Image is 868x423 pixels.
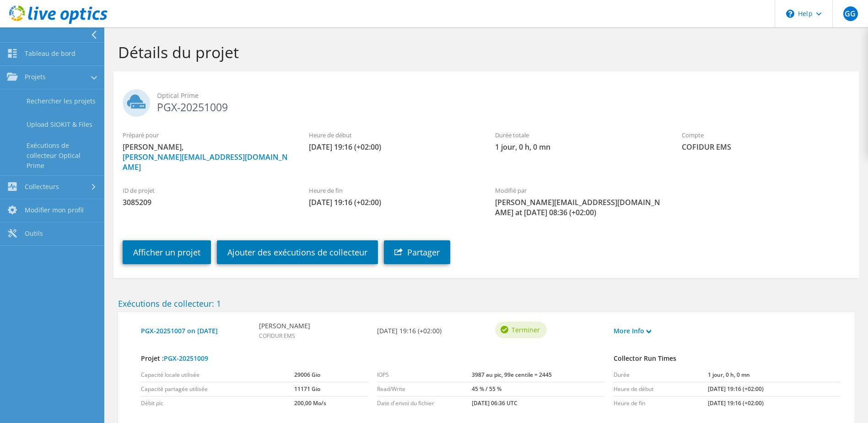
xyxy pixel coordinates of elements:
span: Optical Prime [157,91,850,101]
span: [PERSON_NAME][EMAIL_ADDRESS][DOMAIN_NAME] at [DATE] 08:36 (+02:00) [495,197,663,217]
label: Préparé pour [123,130,291,140]
td: 1 jour, 0 h, 0 mn [708,368,841,382]
td: Débit pic [141,396,294,411]
h1: Détails du projet [118,43,850,62]
h4: Collector Run Times [614,353,841,363]
a: Partager [384,240,450,264]
span: [PERSON_NAME], [123,142,291,172]
td: 45 % / 55 % [472,382,604,396]
span: GG [843,6,858,21]
b: [PERSON_NAME] [259,321,310,331]
a: PGX-20251009 [164,354,208,363]
label: ID de projet [123,186,291,195]
td: Heure de début [614,382,708,396]
span: Terminer [512,325,540,335]
td: Heure de fin [614,396,708,411]
span: [DATE] 19:16 (+02:00) [309,197,477,207]
a: Ajouter des exécutions de collecteur [217,240,378,264]
td: 29006 Gio [294,368,368,382]
h2: Exécutions de collecteur: 1 [118,298,854,309]
h2: PGX-20251009 [123,89,850,112]
td: Date d'envoi du fichier [377,396,472,411]
td: 3987 au pic, 99e centile = 2445 [472,368,604,382]
span: [DATE] 19:16 (+02:00) [309,142,477,152]
b: [DATE] 19:16 (+02:00) [377,326,442,336]
span: COFIDUR EMS [259,332,295,340]
td: Capacité locale utilisée [141,368,294,382]
a: PGX-20251007 on [DATE] [141,326,250,336]
span: COFIDUR EMS [682,142,850,152]
td: IOPS [377,368,472,382]
span: 3085209 [123,197,291,207]
a: Afficher un projet [123,240,211,264]
svg: \n [786,10,794,18]
label: Modifié par [495,186,663,195]
a: [PERSON_NAME][EMAIL_ADDRESS][DOMAIN_NAME] [123,152,288,172]
label: Compte [682,130,850,140]
td: [DATE] 06:36 UTC [472,396,604,411]
td: [DATE] 19:16 (+02:00) [708,382,841,396]
label: Heure de début [309,130,477,140]
a: More Info [614,326,651,336]
td: [DATE] 19:16 (+02:00) [708,396,841,411]
td: Read/Write [377,382,472,396]
td: 200,00 Mo/s [294,396,368,411]
td: Capacité partagée utilisée [141,382,294,396]
label: Durée totale [495,130,663,140]
h4: Projet : [141,353,604,363]
label: Heure de fin [309,186,477,195]
span: 1 jour, 0 h, 0 mn [495,142,663,152]
td: Durée [614,368,708,382]
td: 11171 Gio [294,382,368,396]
